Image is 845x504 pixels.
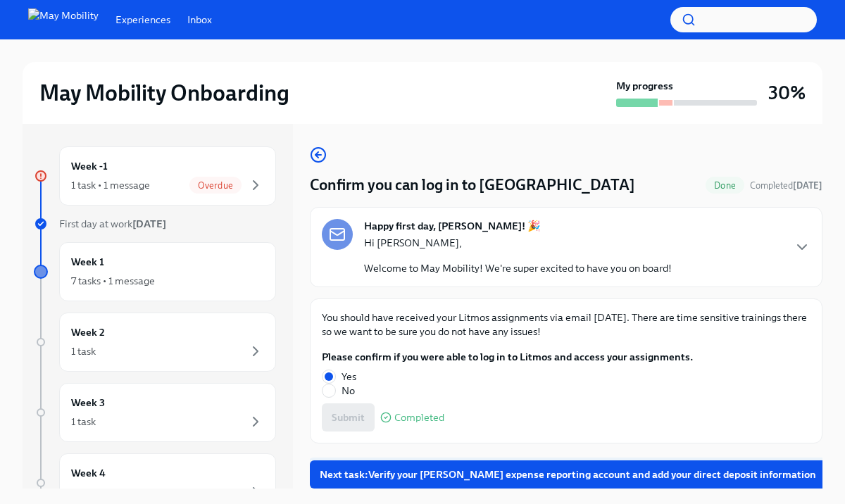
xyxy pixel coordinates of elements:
a: Experiences [115,13,170,27]
span: Next task : Verify your [PERSON_NAME] expense reporting account and add your direct deposit infor... [320,467,816,481]
h6: Week 3 [71,395,105,410]
a: Inbox [187,13,212,27]
h2: May Mobility Onboarding [39,79,289,107]
strong: [DATE] [793,180,822,191]
button: Next task:Verify your [PERSON_NAME] expense reporting account and add your direct deposit informa... [310,460,826,489]
p: You should have received your Litmos assignments via email [DATE]. There are time sensitive train... [322,310,810,339]
h6: Week -1 [71,158,108,174]
a: Week 21 task [34,313,276,372]
span: October 13th, 2025 15:26 [750,179,822,192]
strong: My progress [616,79,673,93]
span: Completed [750,180,822,191]
div: 1 task [71,415,96,429]
div: 7 tasks • 1 message [71,274,155,288]
label: Please confirm if you were able to log in to Litmos and access your assignments. [322,350,693,364]
a: First day at work[DATE] [34,217,276,231]
div: 1 task • 1 message [71,178,150,192]
div: 1 task [71,344,96,358]
span: No [342,384,355,398]
h3: 30% [768,80,806,106]
a: Week 17 tasks • 1 message [34,242,276,301]
img: May Mobility [28,8,99,31]
a: Week 31 task [34,383,276,442]
h6: Week 2 [71,325,105,340]
span: Done [706,180,744,191]
span: First day at work [59,218,166,230]
a: Week -11 task • 1 messageOverdue [34,146,276,206]
span: Overdue [189,180,242,191]
h6: Week 4 [71,465,106,481]
p: Hi [PERSON_NAME], [364,236,672,250]
span: Yes [342,370,356,384]
strong: [DATE] [132,218,166,230]
h4: Confirm you can log in to [GEOGRAPHIC_DATA] [310,175,635,196]
div: 1 task [71,485,96,499]
strong: Happy first day, [PERSON_NAME]! 🎉 [364,219,541,233]
p: Welcome to May Mobility! We're super excited to have you on board! [364,261,672,275]
span: Completed [394,412,444,423]
h6: Week 1 [71,254,104,270]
